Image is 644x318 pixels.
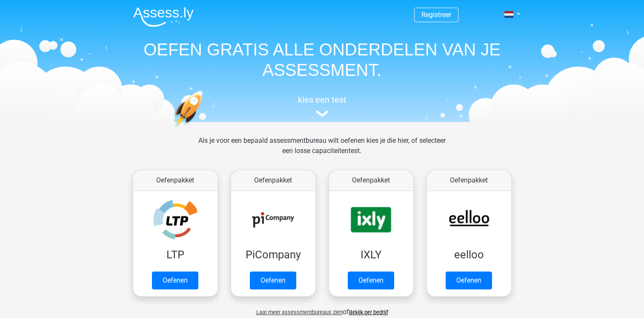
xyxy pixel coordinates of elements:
[446,272,492,289] a: Oefenen
[126,95,518,105] h5: kies een test
[126,300,518,317] div: of
[250,272,296,289] a: Oefenen
[133,7,194,27] img: Assessly
[349,309,388,315] a: Bekijk per bedrijf
[316,110,329,117] img: assessment
[152,272,198,289] a: Oefenen
[173,90,236,168] img: oefenen
[192,136,452,166] div: Als je voor een bepaald assessmentbureau wilt oefenen kies je die hier, of selecteer een losse ca...
[421,11,451,19] a: Registreer
[348,272,394,289] a: Oefenen
[126,39,518,80] h1: OEFEN GRATIS ALLE ONDERDELEN VAN JE ASSESSMENT.
[126,95,518,117] a: kies een test
[256,309,343,315] span: Laat meer assessmentbureaus zien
